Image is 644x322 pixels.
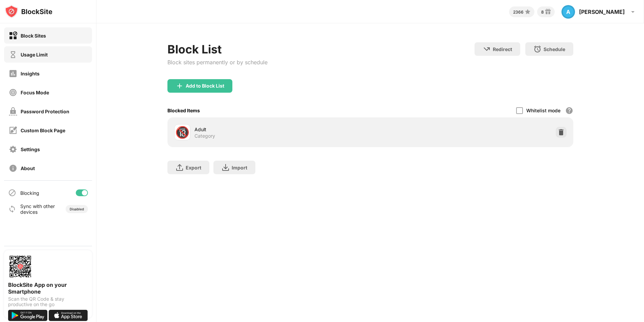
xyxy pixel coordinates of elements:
[9,107,17,116] img: password-protection-off.svg
[9,31,17,40] img: block-on.svg
[544,46,565,52] div: Schedule
[21,71,40,76] div: Insights
[5,5,52,18] img: logo-blocksite.svg
[186,165,201,170] div: Export
[20,190,39,196] div: Blocking
[8,296,88,307] div: Scan the QR Code & stay productive on the go
[9,126,17,135] img: customize-block-page-off.svg
[526,108,560,113] div: Whitelist mode
[167,108,200,113] div: Blocked Items
[186,83,224,89] div: Add to Block List
[579,8,625,15] div: [PERSON_NAME]
[21,52,48,57] div: Usage Limit
[232,165,247,170] div: Import
[513,9,524,15] div: 2366
[167,42,268,56] div: Block List
[8,189,16,197] img: blocking-icon.svg
[49,310,88,321] img: download-on-the-app-store.svg
[9,69,17,78] img: insights-off.svg
[167,59,268,66] div: Block sites permanently or by schedule
[9,145,17,154] img: settings-off.svg
[70,207,84,211] div: Disabled
[21,146,40,152] div: Settings
[194,133,215,139] div: Category
[544,8,552,16] img: reward-small.svg
[21,90,49,95] div: Focus Mode
[9,88,17,97] img: focus-off.svg
[194,126,370,133] div: Adult
[524,8,532,16] img: points-small.svg
[8,281,88,295] div: BlockSite App on your Smartphone
[21,128,65,133] div: Custom Block Page
[8,310,47,321] img: get-it-on-google-play.svg
[21,33,46,39] div: Block Sites
[9,164,17,172] img: about-off.svg
[561,5,575,19] div: A
[541,9,544,15] div: 8
[9,50,17,59] img: time-usage-off.svg
[20,203,55,215] div: Sync with other devices
[8,254,32,279] img: options-page-qr-code.png
[21,109,69,114] div: Password Protection
[175,125,189,139] div: 🔞
[21,165,35,171] div: About
[493,46,512,52] div: Redirect
[8,205,16,213] img: sync-icon.svg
